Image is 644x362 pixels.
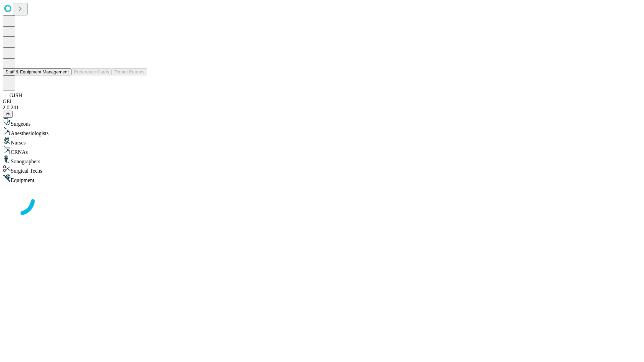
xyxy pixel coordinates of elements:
[3,127,641,136] div: Anesthesiologists
[3,155,641,165] div: Sonographers
[3,111,13,118] button: @
[71,68,112,75] button: Preference Cards
[3,146,641,155] div: CRNAs
[3,68,71,75] button: Staff & Equipment Management
[3,136,641,146] div: Nurses
[3,118,641,127] div: Surgeons
[3,165,641,174] div: Surgical Techs
[5,112,10,117] span: @
[3,174,641,183] div: Equipment
[112,68,147,75] button: Tenant Params
[9,93,22,98] span: GJSH
[3,99,641,105] div: GEI
[3,105,641,111] div: 2.0.241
